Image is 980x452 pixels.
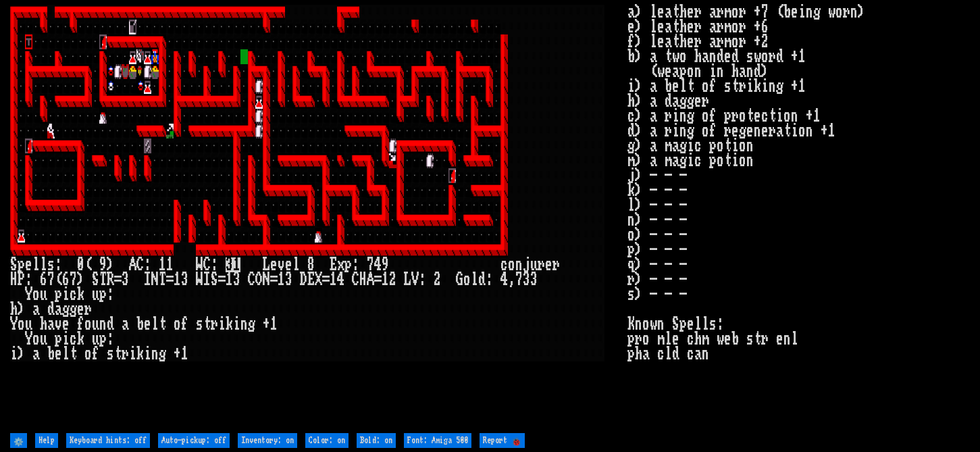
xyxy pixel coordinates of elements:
[40,257,47,272] div: l
[25,287,32,302] div: Y
[47,257,55,272] div: s
[530,257,538,272] div: u
[523,257,530,272] div: j
[203,272,211,287] div: I
[62,272,70,287] div: 6
[344,257,352,272] div: p
[107,347,114,361] div: s
[77,272,84,287] div: )
[35,433,58,448] input: Help
[508,257,515,272] div: o
[285,272,292,287] div: 3
[99,332,107,347] div: p
[144,317,151,332] div: e
[404,272,411,287] div: L
[77,287,84,302] div: k
[367,272,374,287] div: A
[129,257,136,272] div: A
[196,257,203,272] div: W
[307,272,315,287] div: E
[337,257,344,272] div: x
[92,347,99,361] div: f
[40,317,47,332] div: h
[196,272,203,287] div: W
[322,272,330,287] div: =
[263,272,270,287] div: N
[136,257,144,272] div: C
[270,272,278,287] div: =
[55,287,62,302] div: p
[32,287,40,302] div: o
[211,317,218,332] div: r
[367,257,374,272] div: 7
[248,272,255,287] div: C
[545,257,552,272] div: e
[218,317,226,332] div: i
[270,257,278,272] div: e
[62,332,70,347] div: i
[278,257,285,272] div: v
[47,317,55,332] div: a
[456,272,463,287] div: G
[92,332,99,347] div: u
[508,272,515,287] div: ,
[159,272,166,287] div: T
[151,347,159,361] div: n
[500,272,508,287] div: 4
[129,347,136,361] div: i
[32,257,40,272] div: l
[352,272,359,287] div: C
[32,302,40,317] div: a
[203,317,211,332] div: t
[463,272,471,287] div: o
[166,272,174,287] div: =
[40,272,47,287] div: 6
[55,257,62,272] div: :
[352,257,359,272] div: :
[486,272,493,287] div: :
[77,317,84,332] div: f
[144,347,151,361] div: i
[32,332,40,347] div: o
[136,347,144,361] div: k
[255,272,263,287] div: O
[107,317,114,332] div: d
[419,272,426,287] div: :
[330,272,337,287] div: 1
[84,347,92,361] div: o
[77,302,84,317] div: e
[158,433,230,448] input: Auto-pickup: off
[174,347,181,361] div: +
[315,272,322,287] div: X
[181,317,188,332] div: f
[55,317,62,332] div: v
[226,257,233,272] mark: 3
[32,347,40,361] div: a
[196,317,203,332] div: s
[114,347,122,361] div: t
[515,272,523,287] div: 7
[478,272,486,287] div: d
[471,272,478,287] div: l
[203,257,211,272] div: C
[99,287,107,302] div: p
[174,272,181,287] div: 1
[226,272,233,287] div: 1
[62,347,70,361] div: l
[99,257,107,272] div: 9
[382,257,389,272] div: 9
[181,272,188,287] div: 3
[500,257,508,272] div: c
[25,272,32,287] div: :
[270,317,278,332] div: 1
[434,272,441,287] div: 2
[357,433,396,448] input: Bold: on
[25,257,32,272] div: e
[523,272,530,287] div: 3
[47,272,55,287] div: 7
[55,347,62,361] div: e
[181,347,188,361] div: 1
[92,317,99,332] div: u
[107,287,114,302] div: :
[47,347,55,361] div: b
